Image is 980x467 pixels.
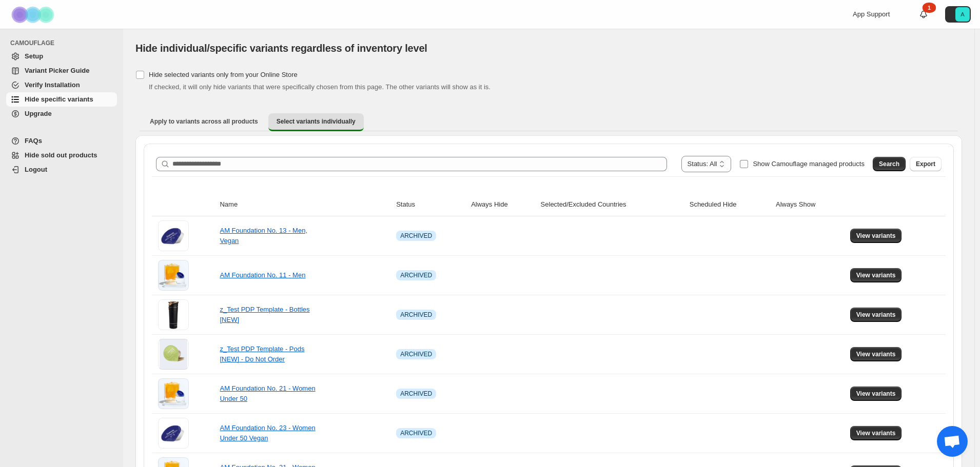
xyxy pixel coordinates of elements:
[850,347,902,361] button: View variants
[850,308,902,322] button: View variants
[277,117,356,126] span: Select variants individually
[158,299,189,330] img: z_Test PDP Template - Bottles [NEW]
[400,311,432,319] span: ARCHIVED
[149,71,298,78] span: Hide selected variants only from your Online Store
[149,83,491,91] span: If checked, it will only hide variants that were specifically chosen from this page. The other va...
[400,271,432,279] span: ARCHIVED
[220,271,305,279] a: AM Foundation No. 11 - Men
[6,163,117,177] a: Logout
[6,107,117,121] a: Upgrade
[687,193,773,216] th: Scheduled Hide
[879,160,899,168] span: Search
[393,193,468,216] th: Status
[400,350,432,358] span: ARCHIVED
[850,387,902,401] button: View variants
[25,151,97,159] span: Hide sold out products
[150,117,258,126] span: Apply to variants across all products
[217,193,393,216] th: Name
[25,137,42,145] span: FAQs
[220,306,309,323] a: z_Test PDP Template - Bottles [NEW]
[6,134,117,148] a: FAQs
[6,78,117,92] a: Verify Installation
[918,9,929,19] a: 1
[916,160,935,168] span: Export
[753,160,865,168] span: Show Camouflage managed products
[8,1,60,29] img: Camouflage
[923,3,936,13] div: 1
[25,52,43,60] span: Setup
[6,64,117,78] a: Variant Picker Guide
[850,229,902,243] button: View variants
[25,166,47,173] span: Logout
[468,193,537,216] th: Always Hide
[25,110,52,117] span: Upgrade
[850,426,902,440] button: View variants
[220,345,304,363] a: z_Test PDP Template - Pods [NEW] - Do Not Order
[135,43,427,54] span: Hide individual/specific variants regardless of inventory level
[158,260,189,291] img: AM Foundation No. 11 - Men
[538,193,687,216] th: Selected/Excluded Countries
[910,157,942,171] button: Export
[856,390,896,398] span: View variants
[10,39,118,47] span: CAMOUFLAGE
[158,220,189,251] img: AM Foundation No. 13 - Men, Vegan
[955,7,970,22] span: Avatar with initials A
[6,49,117,64] a: Setup
[945,6,971,23] button: Avatar with initials A
[856,271,896,279] span: View variants
[25,81,80,89] span: Verify Installation
[400,429,432,437] span: ARCHIVED
[856,429,896,437] span: View variants
[850,268,902,282] button: View variants
[961,11,965,17] text: A
[25,67,89,74] span: Variant Picker Guide
[268,113,364,131] button: Select variants individually
[853,10,890,18] span: App Support
[773,193,847,216] th: Always Show
[158,378,189,409] img: AM Foundation No. 21 - Women Under 50
[220,227,307,245] a: AM Foundation No. 13 - Men, Vegan
[6,92,117,107] a: Hide specific variants
[220,384,315,402] a: AM Foundation No. 21 - Women Under 50
[25,95,93,103] span: Hide specific variants
[6,148,117,163] a: Hide sold out products
[856,232,896,240] span: View variants
[873,157,906,171] button: Search
[400,232,432,240] span: ARCHIVED
[937,426,968,457] a: Open chat
[158,418,189,449] img: AM Foundation No. 23 - Women Under 50 Vegan
[142,113,266,130] button: Apply to variants across all products
[220,424,315,442] a: AM Foundation No. 23 - Women Under 50 Vegan
[400,390,432,398] span: ARCHIVED
[856,311,896,319] span: View variants
[856,350,896,358] span: View variants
